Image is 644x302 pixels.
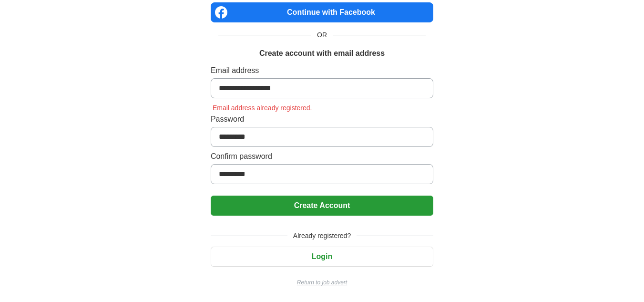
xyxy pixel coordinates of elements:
label: Password [211,114,433,125]
a: Return to job advert [211,278,433,287]
label: Confirm password [211,151,433,162]
button: Create Account [211,196,433,216]
a: Login [211,252,433,260]
button: Login [211,247,433,267]
a: Continue with Facebook [211,2,433,22]
span: OR [311,30,333,40]
span: Email address already registered. [211,104,314,112]
span: Already registered? [287,231,357,241]
label: Email address [211,65,433,76]
h1: Create account with email address [259,48,385,59]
